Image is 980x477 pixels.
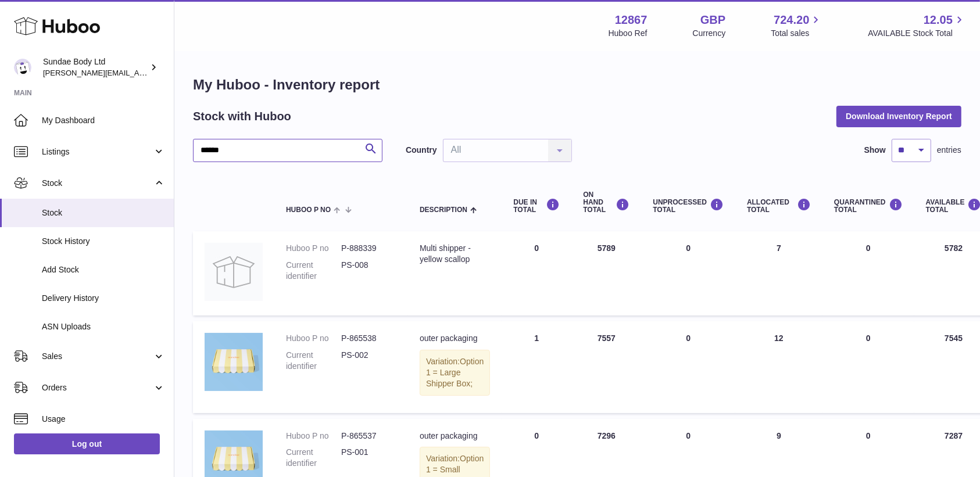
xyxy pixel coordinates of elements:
strong: GBP [700,12,725,28]
div: outer packaging [420,431,490,442]
div: Multi shipper - yellow scallop [420,243,490,265]
dt: Current identifier [286,350,341,372]
td: 1 [502,321,571,413]
img: dianne@sundaebody.com [14,59,31,76]
div: DUE IN TOTAL [513,198,560,214]
div: ON HAND Total [583,191,630,214]
dd: P-865538 [341,333,396,344]
td: 0 [502,231,571,315]
span: 0 [866,431,871,440]
a: 12.05 AVAILABLE Stock Total [868,12,966,39]
span: Add Stock [42,264,165,275]
label: Country [406,145,437,156]
span: 0 [866,243,871,253]
span: Total sales [771,28,822,39]
td: 0 [641,321,735,413]
span: 0 [866,333,871,343]
strong: 12867 [615,12,648,28]
span: entries [937,145,961,156]
button: Download Inventory Report [836,106,961,127]
span: ASN Uploads [42,321,165,332]
dd: PS-002 [341,350,396,372]
td: 5789 [571,231,641,315]
td: 0 [641,231,735,315]
div: ALLOCATED Total [747,198,811,214]
span: Listings [42,146,153,157]
dd: PS-008 [341,260,396,282]
span: Huboo P no [286,206,331,214]
span: AVAILABLE Stock Total [868,28,966,39]
td: 7 [735,231,822,315]
div: Currency [693,28,726,39]
div: Sundae Body Ltd [43,56,148,78]
span: Delivery History [42,293,165,304]
a: Log out [14,433,160,454]
div: QUARANTINED Total [834,198,903,214]
label: Show [864,145,886,156]
dd: P-888339 [341,243,396,254]
span: Stock [42,178,153,189]
dt: Huboo P no [286,243,341,254]
h1: My Huboo - Inventory report [193,76,961,94]
div: UNPROCESSED Total [653,198,724,214]
dt: Current identifier [286,260,341,282]
img: product image [205,243,263,301]
div: outer packaging [420,333,490,344]
span: Orders [42,382,153,393]
span: Option 1 = Large Shipper Box; [426,357,484,388]
span: Stock [42,207,165,218]
span: 12.05 [924,12,953,28]
span: Description [420,206,467,214]
h2: Stock with Huboo [193,109,291,124]
dt: Current identifier [286,447,341,469]
span: Sales [42,351,153,362]
dt: Huboo P no [286,333,341,344]
span: Usage [42,414,165,425]
a: 724.20 Total sales [771,12,822,39]
dt: Huboo P no [286,431,341,442]
span: My Dashboard [42,115,165,126]
dd: PS-001 [341,447,396,469]
dd: P-865537 [341,431,396,442]
div: Variation: [420,350,490,396]
td: 12 [735,321,822,413]
span: Stock History [42,236,165,247]
img: product image [205,333,263,391]
span: [PERSON_NAME][EMAIL_ADDRESS][DOMAIN_NAME] [43,68,233,77]
td: 7557 [571,321,641,413]
span: 724.20 [774,12,809,28]
div: Huboo Ref [609,28,648,39]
